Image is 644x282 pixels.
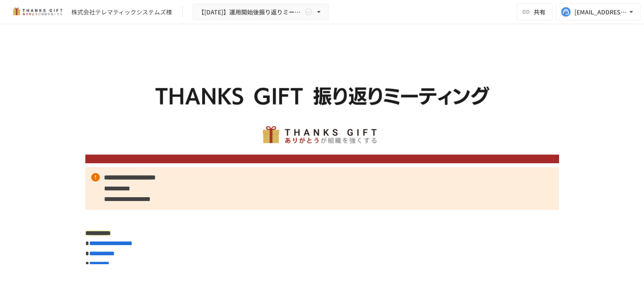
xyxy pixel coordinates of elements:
[193,4,329,20] button: 【[DATE]】運用開始後振り返りミーティング
[574,7,627,17] div: [EMAIL_ADDRESS][DOMAIN_NAME]
[534,7,546,17] span: 共有
[517,3,552,20] button: 共有
[198,7,303,17] span: 【[DATE]】運用開始後振り返りミーティング
[85,45,559,163] img: ywjCEzGaDRs6RHkpXm6202453qKEghjSpJ0uwcQsaCz
[556,3,641,20] button: [EMAIL_ADDRESS][DOMAIN_NAME]
[10,5,65,19] img: mMP1OxWUAhQbsRWCurg7vIHe5HqDpP7qZo7fRoNLXQh
[71,8,172,17] div: 株式会社テレマティックシステムズ様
